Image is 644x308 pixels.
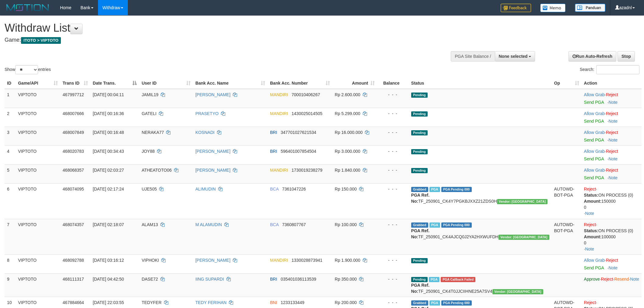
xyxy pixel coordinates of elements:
td: VIPTOTO [16,108,60,127]
a: Reject [606,92,618,97]
span: Marked by azaksrvip [429,277,439,282]
span: PGA Pending [441,187,472,192]
span: UJE505 [142,187,157,191]
a: Send PGA [584,138,604,142]
td: TF_250901_CK4AJCQ0J2YA2HXWUFDH [409,219,552,254]
td: VIPTOTO [16,127,60,145]
span: TEDYFER [142,300,161,305]
a: Reject [606,168,618,173]
a: Allow Grab [584,168,605,173]
div: - - - [380,276,406,282]
span: DASE72 [142,277,158,282]
a: Note [609,265,618,270]
td: · · [582,183,642,219]
a: Allow Grab [584,258,605,263]
span: · [584,92,606,97]
span: 468020783 [63,149,84,154]
td: 5 [5,164,16,183]
span: Pending [411,168,428,173]
th: Bank Acc. Name: activate to sort column ascending [193,78,268,89]
span: GATELI [142,111,156,116]
img: Feedback.jpg [501,4,531,12]
a: Allow Grab [584,92,605,97]
label: Show entries [5,65,51,74]
a: PRASETYO [195,111,219,116]
a: M ALAMUDIN [195,222,222,227]
td: VIPTOTO [16,164,60,183]
img: Button%20Memo.svg [540,4,566,12]
span: · [584,111,606,116]
h1: Withdraw List [5,22,423,34]
span: Rp 150.000 [335,187,357,191]
span: Copy 1730019238279 to clipboard [292,168,322,173]
span: Grabbed [411,187,428,192]
span: Copy 1233133449 to clipboard [281,300,304,305]
span: Copy 7360807767 to clipboard [282,222,306,227]
span: Copy 347701027621534 to clipboard [281,130,316,135]
span: PGA Error [441,277,475,282]
span: Copy 1430025014505 to clipboard [292,111,322,116]
a: Note [585,211,594,216]
span: Rp 1.840.000 [335,168,360,173]
a: Note [630,277,639,282]
td: · [582,254,642,273]
td: VIPTOTO [16,89,60,108]
span: Vendor URL: https://checkout4.1velocity.biz [499,235,549,240]
span: Copy 700010406267 to clipboard [292,92,320,97]
a: [PERSON_NAME] [195,92,230,97]
td: 1 [5,89,16,108]
span: BCA [270,222,278,227]
td: VIPTOTO [16,219,60,254]
th: ID [5,78,16,89]
th: User ID: activate to sort column ascending [139,78,193,89]
span: MANDIRI [270,111,288,116]
span: Marked by azaksrvip [429,222,440,228]
span: 468007849 [63,130,84,135]
span: Rp 2.600.000 [335,92,360,97]
td: TF_250901_CK4T0JJCIIHNE25A7SV4 [409,273,552,297]
td: · · · [582,273,642,297]
a: Reject [584,187,596,191]
div: ON PROCESS (0) 150000 0 [584,192,639,210]
select: Showentries [15,65,38,74]
div: PGA Site Balance / [451,51,495,61]
a: Allow Grab [584,130,605,135]
a: [PERSON_NAME] [195,149,230,154]
span: Rp 350.000 [335,277,357,282]
span: Grabbed [411,300,428,306]
a: Note [609,119,618,124]
td: 7 [5,219,16,254]
span: BNI [270,300,277,305]
td: AUTOWD-BOT-PGA [552,183,582,219]
span: MANDIRI [270,168,288,173]
a: Note [609,156,618,161]
a: Send PGA [584,156,604,161]
span: Rp 1.900.000 [335,258,360,263]
span: BCA [270,187,278,191]
span: Copy 035401036113539 to clipboard [281,277,316,282]
b: PGA Ref. No: [411,228,429,239]
span: ATHEATOTO06 [142,168,172,173]
a: Send PGA [584,265,604,270]
span: Pending [411,130,428,135]
th: Amount: activate to sort column ascending [332,78,377,89]
td: · [582,89,642,108]
a: Reject [606,149,618,154]
a: KOSNADI [195,130,215,135]
th: Balance [377,78,408,89]
span: Vendor URL: https://checkout4.1velocity.biz [497,199,548,204]
span: 467997712 [63,92,84,97]
span: PGA Pending [441,222,472,228]
a: Reject [606,111,618,116]
a: ALIMUDIN [195,187,216,191]
td: · [582,145,642,164]
span: Rp 200.000 [335,300,357,305]
a: [PERSON_NAME] [195,258,230,263]
button: None selected [495,51,535,61]
td: VIPTOTO [16,254,60,273]
a: Allow Grab [584,149,605,154]
div: - - - [380,186,406,192]
th: Action [582,78,642,89]
span: Pending [411,149,428,154]
td: 6 [5,183,16,219]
